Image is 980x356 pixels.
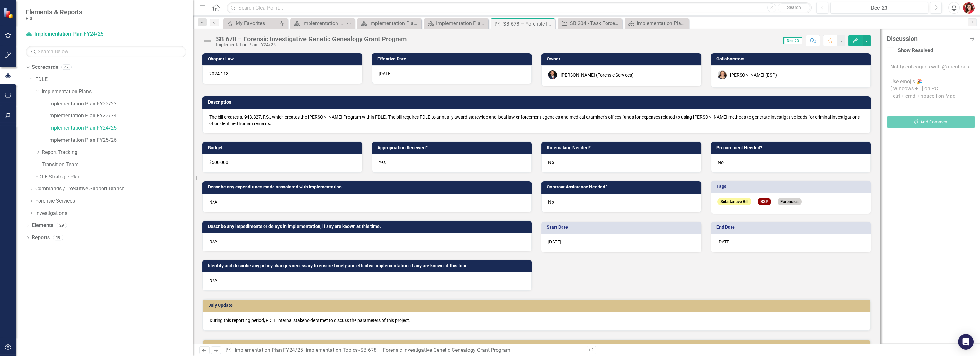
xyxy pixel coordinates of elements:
img: Jason Bundy [548,70,557,79]
div: Discussion [887,35,966,42]
a: Implementation Plan FY24/25 [26,31,106,38]
span: [DATE] [717,239,731,244]
p: N/A [209,238,525,244]
span: Yes [379,160,386,165]
a: Scorecards [32,64,58,71]
a: Implementation Plan FY24/25 [235,347,303,353]
button: Add Comment [887,116,975,128]
h3: Effective Date [377,57,528,61]
a: Report Tracking [42,149,193,156]
span: $500,000 [209,160,228,165]
div: My Favorites [236,19,278,27]
div: SB 678 – Forensic Investigative Genetic Genealogy Grant Program [216,35,407,42]
a: FDLE Strategic Plan [35,173,193,181]
div: Implementation Plan FY24/25 [436,19,487,27]
div: 19 [53,235,63,241]
a: My Favorites [225,19,278,27]
span: Forensics [778,198,802,206]
div: Implementation Plan FY25/26 [302,19,345,27]
p: During this reporting period, FDLE internal stakeholders met to discuss the parameters of this pr... [210,317,864,324]
a: Forensic Services [35,197,193,205]
h3: Start Date [547,225,698,230]
h3: Collaborators [716,57,868,61]
div: Open Intercom Messenger [958,334,974,350]
a: Implementation Plan FY24/25 [48,124,193,132]
input: Search Below... [26,46,186,57]
a: Implementation Plan FY23/24 [48,112,193,120]
span: BSP [758,198,771,206]
div: [PERSON_NAME] (Forensic Services) [560,72,633,78]
div: SB 204 - Task Force on the Monitoring of Children in Out-of-Home Care [570,19,620,27]
img: Caitlin Dawkins [963,2,975,14]
a: Implementation Topics [306,347,358,353]
input: Search ClearPoint... [227,2,812,14]
div: » » [225,347,581,354]
button: Search [778,3,810,12]
h3: Description [208,100,868,105]
a: Transition Team [42,161,193,169]
h3: Appropriation Received? [377,145,528,150]
h3: Rulemaking Needed? [547,145,698,150]
h3: Describe any impediments or delays in implementation, if any are known at this time. [208,224,528,229]
img: Not Defined [202,36,213,46]
a: Implementation Plan FY22/23 [48,100,193,108]
h3: July Update [208,303,867,308]
span: No [548,160,554,165]
span: No [718,160,724,165]
a: Elements [32,222,53,229]
a: Implementation Plan (FY22/23) [626,19,687,27]
p: 2024-113 [209,70,355,77]
div: SB 678 – Forensic Investigative Genetic Genealogy Grant Program [503,20,553,28]
img: ClearPoint Strategy [3,7,14,19]
div: 29 [57,223,67,228]
div: Implementation Plan FY24/25 [216,42,407,47]
span: Substantive Bill [717,198,751,206]
div: [PERSON_NAME] (BSP) [730,72,777,78]
small: FDLE [26,16,82,21]
p: N/A [209,277,525,284]
div: Show Resolved [898,47,933,54]
span: No [548,199,554,205]
h3: Budget [208,145,359,150]
div: Implementation Plan (FY22/23) [637,19,687,27]
h3: Chapter Law [208,57,359,61]
h3: Owner [547,57,698,61]
a: Implementation Plan FY24/25 [426,19,487,27]
h3: Contract Assistance Needed? [547,185,698,189]
div: SB 678 – Forensic Investigative Genetic Genealogy Grant Program [360,347,510,353]
a: Investigations [35,210,193,217]
a: Commands / Executive Support Branch [35,185,193,193]
div: 49 [61,65,72,70]
a: Implementation Plans [42,88,193,96]
p: N/A [209,199,525,205]
a: SB 204 - Task Force on the Monitoring of Children in Out-of-Home Care [559,19,620,27]
h3: Tags [716,184,868,189]
span: Search [787,5,801,10]
h3: Describe any expenditures made associated with implementation. [208,185,528,189]
a: Reports [32,234,50,242]
img: Elizabeth Martin [718,70,727,79]
a: Implementation Plan FY25/26 [48,137,193,144]
h3: August Update [208,343,867,348]
p: The bill creates s. 943.327, F.S., which creates the [PERSON_NAME] Program within FDLE. The bill ... [209,114,864,127]
a: Implementation Plan FY23/24 [359,19,420,27]
a: Implementation Plan FY25/26 [292,19,345,27]
div: Dec-23 [832,4,926,12]
h3: Procurement Needed? [716,145,868,150]
button: Dec-23 [830,2,928,14]
span: [DATE] [379,71,392,76]
span: Dec-23 [783,37,802,44]
a: FDLE [35,76,193,83]
span: [DATE] [548,239,561,244]
span: Elements & Reports [26,8,82,16]
h3: Identify and describe any policy changes necessary to ensure timely and effective implementation,... [208,263,528,268]
h3: End Date [716,225,868,230]
div: Implementation Plan FY23/24 [369,19,420,27]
